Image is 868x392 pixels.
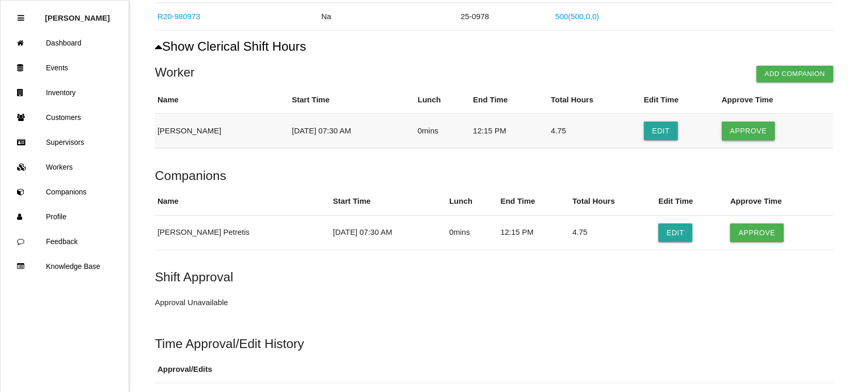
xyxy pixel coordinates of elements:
[722,122,775,140] button: Approve
[498,188,570,215] th: End Time
[1,130,129,155] a: Supervisors
[289,86,415,114] th: Start Time
[641,86,719,114] th: Edit Time
[1,254,129,279] a: Knowledge Base
[498,215,570,250] td: 12:15 PM
[756,66,833,82] button: Add Companion
[555,12,599,21] a: 500(500,0,0)
[1,55,129,80] a: Events
[415,114,470,148] td: 0 mins
[447,215,498,250] td: 0 mins
[157,12,200,21] a: R20-980973
[656,188,728,215] th: Edit Time
[45,6,110,22] p: Rosie Blandino
[155,215,330,250] td: [PERSON_NAME] Petretis
[155,297,228,309] p: Approval Unavailable
[155,270,833,284] h5: Shift Approval
[155,337,833,351] h5: Time Approval/Edit History
[658,223,692,242] button: Edit
[155,356,833,383] th: Approval/Edits
[1,229,129,254] a: Feedback
[415,86,470,114] th: Lunch
[447,188,498,215] th: Lunch
[1,31,129,55] a: Dashboard
[458,3,553,31] td: 25-0978
[548,114,641,148] td: 4.75
[1,204,129,229] a: Profile
[470,86,548,114] th: End Time
[155,169,833,183] h5: Companions
[1,179,129,204] a: Companions
[155,39,306,54] button: Show Clerical Shift Hours
[18,6,24,31] div: Close
[1,155,129,179] a: Workers
[548,86,641,114] th: Total Hours
[289,114,415,148] td: [DATE] 07:30 AM
[1,80,129,105] a: Inventory
[470,114,548,148] td: 12:15 PM
[730,223,783,242] button: Approve
[155,66,833,79] h4: Worker
[570,215,656,250] td: 4.75
[330,188,447,215] th: Start Time
[1,105,129,130] a: Customers
[319,3,458,31] td: Na
[155,188,330,215] th: Name
[719,86,833,114] th: Approve Time
[155,114,289,148] td: [PERSON_NAME]
[570,188,656,215] th: Total Hours
[155,86,289,114] th: Name
[644,122,678,140] button: Edit
[330,215,447,250] td: [DATE] 07:30 AM
[728,188,833,215] th: Approve Time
